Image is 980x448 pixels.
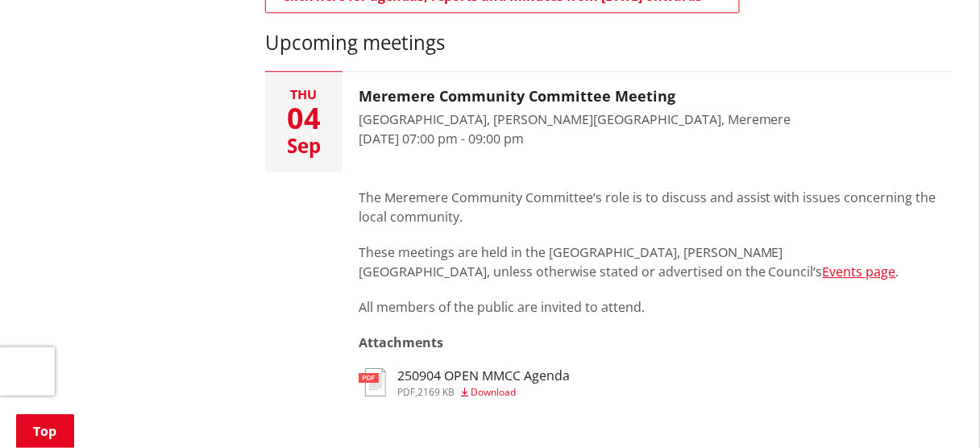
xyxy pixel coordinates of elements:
[16,414,74,448] a: Top
[265,104,343,133] div: 04
[265,31,952,55] h3: Upcoming meetings
[359,243,952,281] p: These meetings are held in the [GEOGRAPHIC_DATA], [PERSON_NAME][GEOGRAPHIC_DATA], unless otherwis...
[265,136,343,156] div: Sep
[359,297,952,317] p: All members of the public are invited to attend.
[471,385,516,399] span: Download
[359,110,791,129] div: [GEOGRAPHIC_DATA], [PERSON_NAME][GEOGRAPHIC_DATA], Meremere
[397,368,570,384] h3: 250904 OPEN MMCC Agenda
[265,88,343,101] div: Thu
[359,334,443,351] strong: Attachments
[359,188,952,226] p: The Meremere Community Committee’s role is to discuss and assist with issues concerning the local...
[397,385,415,399] span: pdf
[823,263,896,280] a: Events page
[359,368,386,396] img: document-pdf.svg
[265,72,952,172] button: Thu 04 Sep Meremere Community Committee Meeting [GEOGRAPHIC_DATA], [PERSON_NAME][GEOGRAPHIC_DATA]...
[359,88,791,106] h3: Meremere Community Committee Meeting
[906,380,964,438] iframe: Messenger Launcher
[397,388,570,397] div: ,
[359,130,524,147] time: [DATE] 07:00 pm - 09:00 pm
[417,385,455,399] span: 2169 KB
[359,368,570,397] a: 250904 OPEN MMCC Agenda pdf,2169 KB Download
